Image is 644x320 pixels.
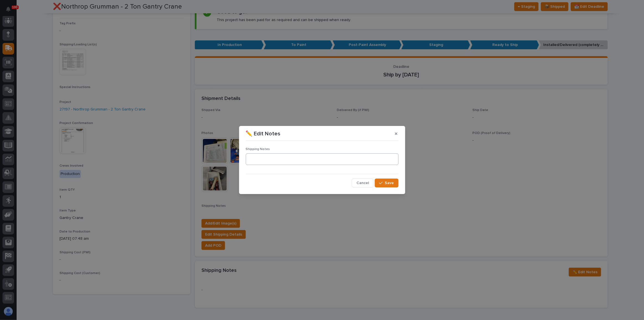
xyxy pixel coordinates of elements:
button: Cancel [352,179,374,187]
button: Save [375,179,398,187]
p: ✏️ Edit Notes [246,130,281,137]
span: Cancel [356,180,369,185]
span: Shipping Notes [246,148,270,151]
span: Save [385,180,394,185]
